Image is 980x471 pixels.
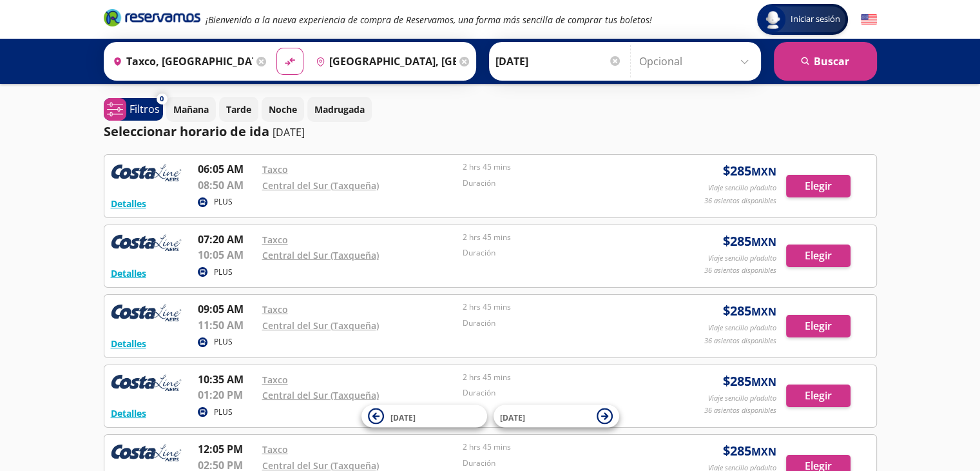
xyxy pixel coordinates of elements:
[704,336,776,346] p: 36 asientos disponibles
[173,103,209,116] p: Mañana
[111,232,182,257] img: RESERVAMOS
[198,387,256,403] p: 01:20 PM
[198,317,256,333] p: 11:50 AM
[198,177,256,193] p: 08:50 AM
[262,234,288,246] a: Taxco
[111,406,146,420] button: Detalles
[307,97,372,122] button: Madrugada
[463,457,657,469] p: Duración
[226,103,251,116] p: Tarde
[861,12,877,28] button: English
[786,175,850,197] button: Elegir
[262,319,379,332] a: Central del Sur (Taxqueña)
[751,305,776,319] small: MXN
[723,301,776,321] span: $ 285
[262,163,288,175] a: Taxco
[198,301,256,317] p: 09:05 AM
[198,441,256,457] p: 12:05 PM
[219,97,258,122] button: Tarde
[723,372,776,391] span: $ 285
[723,161,776,181] span: $ 285
[111,441,182,467] img: RESERVAMOS
[463,177,657,189] p: Duración
[130,101,160,117] p: Filtros
[704,405,776,416] p: 36 asientos disponibles
[273,125,305,140] p: [DATE]
[262,249,379,261] a: Central del Sur (Taxqueña)
[198,161,256,177] p: 06:05 AM
[262,389,379,401] a: Central del Sur (Taxqueña)
[314,103,365,116] p: Madrugada
[311,45,456,77] input: Buscar Destino
[723,232,776,251] span: $ 285
[500,412,525,423] span: [DATE]
[390,412,416,423] span: [DATE]
[111,161,182,187] img: RESERVAMOS
[786,385,850,407] button: Elegir
[708,253,776,264] p: Viaje sencillo p/adulto
[708,183,776,194] p: Viaje sencillo p/adulto
[262,97,304,122] button: Noche
[160,94,164,105] span: 0
[104,122,269,141] p: Seleccionar horario de ida
[774,42,877,81] button: Buscar
[495,45,622,77] input: Elegir Fecha
[463,441,657,453] p: 2 hrs 45 mins
[704,195,776,206] p: 36 asientos disponibles
[751,445,776,459] small: MXN
[104,98,163,121] button: 0Filtros
[214,406,233,418] p: PLUS
[494,405,619,428] button: [DATE]
[198,247,256,263] p: 10:05 AM
[463,247,657,259] p: Duración
[111,301,182,327] img: RESERVAMOS
[111,266,146,280] button: Detalles
[786,315,850,337] button: Elegir
[214,336,233,348] p: PLUS
[708,393,776,404] p: Viaje sencillo p/adulto
[639,45,754,77] input: Opcional
[269,103,297,116] p: Noche
[751,375,776,389] small: MXN
[262,374,288,386] a: Taxco
[111,372,182,397] img: RESERVAMOS
[108,45,253,77] input: Buscar Origen
[198,372,256,387] p: 10:35 AM
[723,441,776,461] span: $ 285
[214,196,233,208] p: PLUS
[463,317,657,329] p: Duración
[104,8,200,31] a: Brand Logo
[751,165,776,179] small: MXN
[463,232,657,243] p: 2 hrs 45 mins
[751,235,776,249] small: MXN
[708,323,776,334] p: Viaje sencillo p/adulto
[361,405,487,428] button: [DATE]
[463,387,657,399] p: Duración
[198,232,256,247] p: 07:20 AM
[704,265,776,276] p: 36 asientos disponibles
[111,337,146,350] button: Detalles
[262,443,288,456] a: Taxco
[104,8,200,27] i: Brand Logo
[111,197,146,210] button: Detalles
[785,13,845,26] span: Iniciar sesión
[463,161,657,173] p: 2 hrs 45 mins
[262,179,379,192] a: Central del Sur (Taxqueña)
[214,266,233,278] p: PLUS
[786,245,850,267] button: Elegir
[262,303,288,316] a: Taxco
[166,97,216,122] button: Mañana
[463,372,657,383] p: 2 hrs 45 mins
[206,14,652,26] em: ¡Bienvenido a la nueva experiencia de compra de Reservamos, una forma más sencilla de comprar tus...
[463,301,657,313] p: 2 hrs 45 mins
